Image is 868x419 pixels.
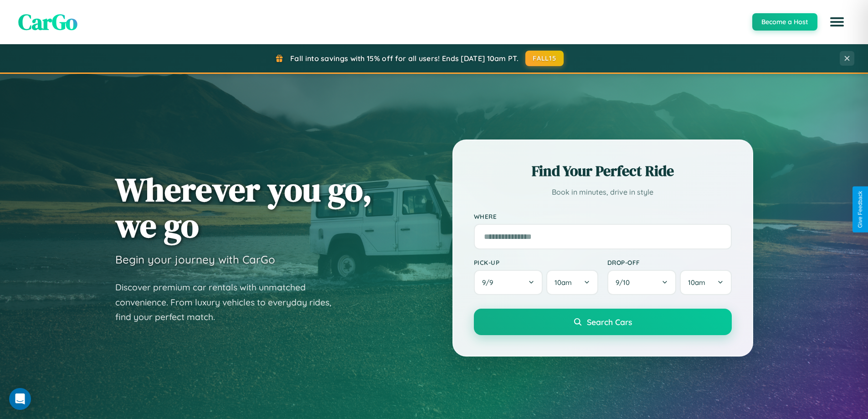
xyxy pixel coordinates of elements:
label: Drop-off [607,259,732,266]
span: Search Cars [587,317,632,327]
button: Become a Host [752,13,817,31]
button: 9/9 [474,270,543,295]
h1: Wherever you go, we go [115,171,372,243]
h2: Find Your Perfect Ride [474,161,732,181]
p: Book in minutes, drive in style [474,186,732,199]
span: 10am [688,278,705,287]
button: 10am [546,270,598,295]
div: Give Feedback [857,191,863,228]
span: 10am [555,278,572,287]
span: 9 / 10 [616,278,634,287]
p: Discover premium car rentals with unmatched convenience. From luxury vehicles to everyday rides, ... [115,280,343,325]
button: 9/10 [607,270,677,295]
span: 9 / 9 [482,278,498,287]
button: Search Cars [474,309,732,335]
span: Fall into savings with 15% off for all users! Ends [DATE] 10am PT. [290,54,519,63]
button: 10am [680,270,731,295]
button: Open menu [824,9,850,35]
h3: Begin your journey with CarGo [115,253,275,266]
label: Pick-up [474,259,598,266]
label: Where [474,212,732,220]
div: Open Intercom Messenger [9,388,31,410]
span: CarGo [18,7,77,37]
button: FALL15 [525,51,564,66]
